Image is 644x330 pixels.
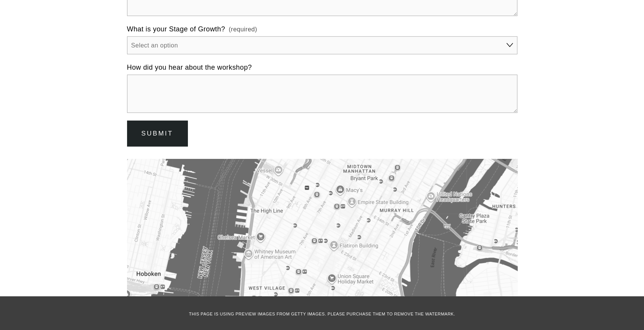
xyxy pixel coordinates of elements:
[229,25,257,34] span: (required)
[127,36,517,55] select: What is your Stage of Growth?
[127,24,225,35] span: What is your Stage of Growth?
[189,312,455,316] span: This page is using preview images from Getty Images. Please purchase them to remove the watermark.
[127,121,188,146] button: SubmitSubmit
[127,62,252,73] span: How did you hear about the workshop?
[141,130,173,137] span: Submit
